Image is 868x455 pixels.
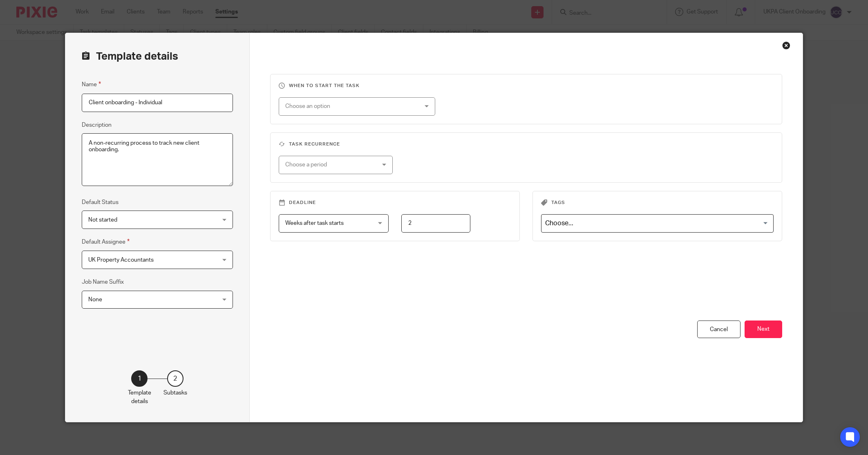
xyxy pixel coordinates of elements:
textarea: A non-recurring process to track new client onboarding. [82,133,233,186]
button: Next [745,321,782,338]
input: Search for option [542,216,769,231]
label: Description [82,121,112,129]
label: Job Name Suffix [82,278,124,286]
h3: Deadline [279,199,511,206]
p: Template details [128,389,151,406]
h3: When to start the task [279,83,774,89]
div: Search for option [541,214,774,233]
span: Weeks after task starts [285,220,344,226]
span: None [88,297,102,303]
span: Not started [88,217,117,223]
h3: Tags [541,199,774,206]
div: Close this dialog window [782,41,790,49]
h3: Task recurrence [279,141,774,148]
div: Choose an option [285,98,405,115]
span: UK Property Accountants [88,257,154,263]
div: 2 [167,370,183,387]
label: Default Status [82,198,119,206]
p: Subtasks [163,389,187,397]
div: 1 [131,370,148,387]
label: Name [82,80,101,89]
h2: Template details [82,49,178,63]
div: Choose a period [285,156,371,173]
label: Default Assignee [82,237,130,247]
div: Cancel [697,321,740,338]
